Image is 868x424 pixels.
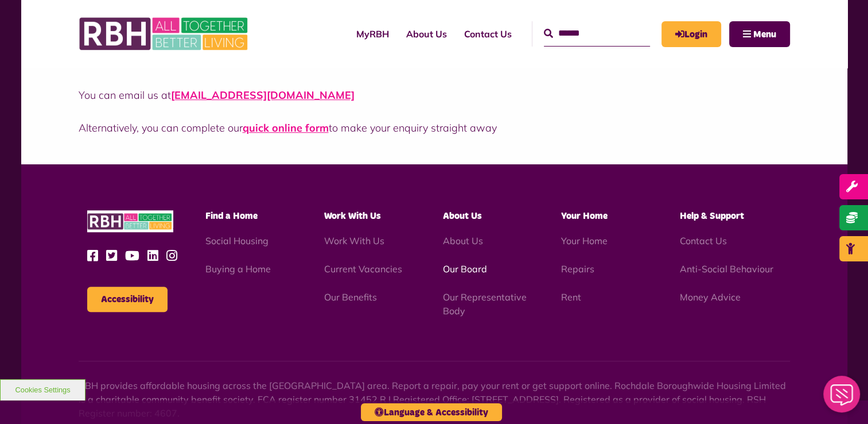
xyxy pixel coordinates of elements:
button: Language & Accessibility [361,403,502,421]
button: Accessibility [87,287,168,312]
span: Menu [753,30,776,39]
a: Rent [561,291,581,303]
a: Our Representative Body [442,291,526,317]
p: Alternatively, you can complete our to make your enquiry straight away [79,120,790,136]
a: Our Benefits [324,291,377,303]
a: [EMAIL_ADDRESS][DOMAIN_NAME] [171,88,355,102]
a: Our Board [442,263,486,275]
a: quick online form [243,121,329,134]
a: MyRBH [348,18,398,49]
a: Contact Us [456,18,520,49]
a: Work With Us [324,235,384,246]
span: Work With Us [324,211,381,221]
input: Search [544,21,650,46]
iframe: Netcall Web Assistant for live chat [816,372,868,424]
a: Social Housing - open in a new tab [205,235,268,246]
a: MyRBH [661,21,721,47]
span: About Us [442,211,481,221]
a: Your Home [561,235,608,246]
a: Money Advice [680,291,741,303]
p: You can email us at [79,87,790,103]
a: Repairs [561,263,594,275]
button: Navigation [729,21,790,47]
a: Current Vacancies [324,263,402,275]
a: Anti-Social Behaviour [680,263,773,275]
img: RBH [79,11,251,56]
span: Help & Support [680,211,744,221]
a: About Us [398,18,456,49]
a: About Us [442,235,482,246]
a: Contact Us [680,235,727,246]
a: Buying a Home [205,263,271,275]
span: Find a Home [205,211,258,221]
img: RBH [87,210,173,233]
p: RBH provides affordable housing across the [GEOGRAPHIC_DATA] area. Report a repair, pay your rent... [79,379,790,420]
span: Your Home [561,211,608,221]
